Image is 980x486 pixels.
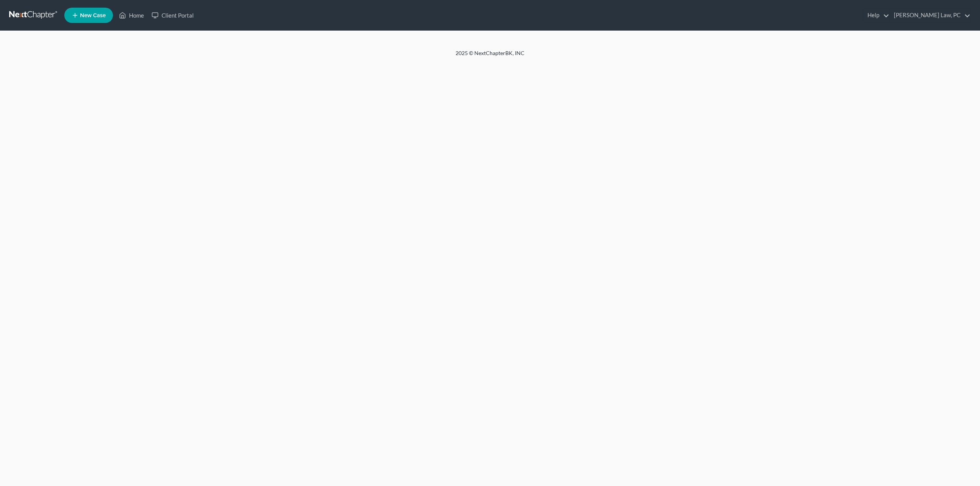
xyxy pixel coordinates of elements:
new-legal-case-button: New Case [64,8,113,23]
div: 2025 © NextChapterBK, INC [272,49,708,63]
a: [PERSON_NAME] Law, PC [890,8,970,22]
a: Help [864,8,889,22]
a: Home [115,8,148,22]
a: Client Portal [148,8,198,22]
